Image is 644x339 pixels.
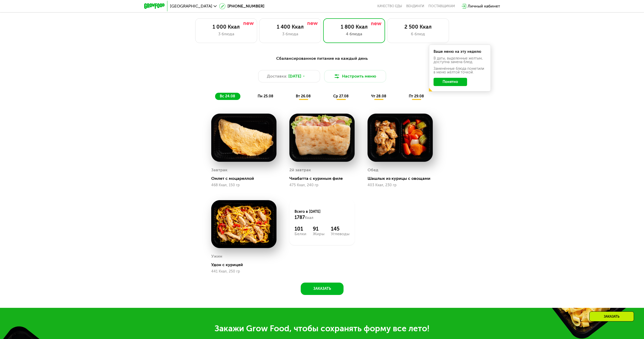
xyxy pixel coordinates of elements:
[211,183,276,187] div: 468 Ккал, 150 гр
[220,94,235,98] span: вс 24.08
[211,166,227,174] div: Завтрак
[434,67,486,74] div: Заменённые блюда пометили в меню жёлтой точкой.
[468,3,500,9] div: Личный кабинет
[301,283,344,295] button: Заказать
[289,183,355,187] div: 475 Ккал, 240 гр
[295,215,305,220] span: 1787
[211,176,281,181] div: Омлет с моцареллой
[219,3,264,9] a: [PHONE_NUMBER]
[377,4,402,8] a: Качество еды
[201,31,252,37] div: 3 блюда
[368,166,378,174] div: Обед
[331,226,349,232] div: 145
[368,176,437,181] div: Шашлык из курицы с овощами
[289,176,359,181] div: Чиабатта с куриным филе
[289,166,311,174] div: 2й завтрак
[211,262,281,267] div: Удон с курицей
[434,50,486,54] div: Ваше меню на эту неделю
[371,94,386,98] span: чт 28.08
[589,311,634,321] div: Заказать
[265,31,316,37] div: 3 блюда
[313,232,324,236] div: Жиры
[393,31,444,37] div: 6 блюд
[434,57,486,64] div: В даты, выделенные желтым, доступна замена блюд.
[295,209,349,221] div: Всего в [DATE]
[267,73,287,79] span: Доставка:
[258,94,273,98] span: пн 25.08
[313,226,324,232] div: 91
[295,226,306,232] div: 101
[393,24,444,30] div: 2 500 Ккал
[211,252,222,260] div: Ужин
[333,94,349,98] span: ср 27.08
[305,216,313,220] span: Ккал
[331,232,349,236] div: Углеводы
[170,4,212,8] span: [GEOGRAPHIC_DATA]
[409,94,424,98] span: пт 29.08
[265,24,316,30] div: 1 400 Ккал
[368,183,433,187] div: 403 Ккал, 230 гр
[428,4,455,8] div: поставщикам
[329,24,380,30] div: 1 800 Ккал
[434,78,467,86] button: Понятно
[211,269,276,274] div: 441 Ккал, 250 гр
[296,94,311,98] span: вт 26.08
[324,70,386,82] button: Настроить меню
[201,24,252,30] div: 1 000 Ккал
[329,31,380,37] div: 4 блюда
[169,55,475,62] div: Сбалансированное питание на каждый день
[295,232,306,236] div: Белки
[288,73,301,79] span: [DATE]
[406,4,424,8] a: Вендинги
